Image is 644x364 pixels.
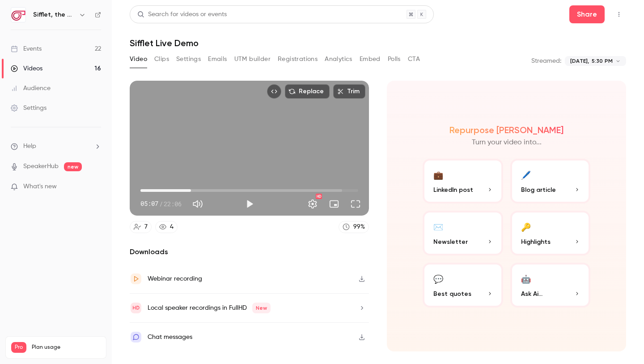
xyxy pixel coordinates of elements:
[472,137,542,148] p: Turn your video into...
[433,289,471,299] span: Best quotes
[11,142,101,151] li: help-dropdown-opener
[325,195,343,213] button: Turn on miniplayer
[90,183,101,191] iframe: Noticeable Trigger
[137,10,227,19] div: Search for videos or events
[159,199,163,208] span: /
[32,344,101,351] span: Plan usage
[569,5,605,23] button: Share
[208,52,227,66] button: Emails
[64,162,82,171] span: new
[433,185,473,195] span: LinkedIn post
[130,247,369,257] h2: Downloads
[278,52,318,66] button: Registrations
[592,57,613,65] span: 5:30 PM
[140,199,182,208] div: 05:07
[23,182,57,191] span: What's new
[189,195,207,213] button: Mute
[11,8,25,22] img: Sifflet, the AI-augmented data observability platform built for data teams with business users in...
[11,64,42,73] div: Videos
[325,52,352,66] button: Analytics
[423,159,503,204] button: 💼LinkedIn post
[11,104,47,113] div: Settings
[170,222,174,232] div: 4
[433,168,443,182] div: 💼
[11,342,26,353] span: Pro
[155,221,178,233] a: 4
[521,168,531,182] div: 🖊️
[521,185,556,195] span: Blog article
[130,52,147,66] button: Video
[130,38,626,48] h1: Sifflet Live Demo
[164,199,182,208] span: 22:06
[423,263,503,308] button: 💬Best quotes
[23,142,36,151] span: Help
[285,84,330,99] button: Replace
[11,84,51,93] div: Audience
[570,57,589,65] span: [DATE],
[176,52,201,66] button: Settings
[140,199,158,208] span: 05:07
[510,211,591,256] button: 🔑Highlights
[11,44,42,53] div: Events
[23,162,59,171] a: SpeakerHub
[33,10,75,19] h6: Sifflet, the AI-augmented data observability platform built for data teams with business users in...
[521,220,531,234] div: 🔑
[144,222,148,232] div: 7
[267,84,281,99] button: Embed video
[333,84,365,99] button: Trim
[304,195,322,213] button: Settings
[423,211,503,256] button: ✉️Newsletter
[531,56,561,65] p: Streamed:
[521,237,551,247] span: Highlights
[408,52,420,66] button: CTA
[388,52,401,66] button: Polls
[148,303,271,313] div: Local speaker recordings in FullHD
[154,52,169,66] button: Clips
[521,289,542,299] span: Ask Ai...
[433,237,468,247] span: Newsletter
[347,195,364,213] button: Full screen
[433,220,443,234] div: ✉️
[449,125,563,135] h2: Repurpose [PERSON_NAME]
[360,52,381,66] button: Embed
[234,52,271,66] button: UTM builder
[612,7,626,22] button: Top Bar Actions
[521,272,531,286] div: 🤖
[241,195,258,213] button: Play
[510,263,591,308] button: 🤖Ask Ai...
[148,332,192,342] div: Chat messages
[510,159,591,204] button: 🖊️Blog article
[130,221,152,233] a: 7
[433,272,443,286] div: 💬
[252,303,271,313] span: New
[339,221,369,233] a: 99%
[353,222,365,232] div: 99 %
[148,273,202,284] div: Webinar recording
[316,194,322,199] div: HD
